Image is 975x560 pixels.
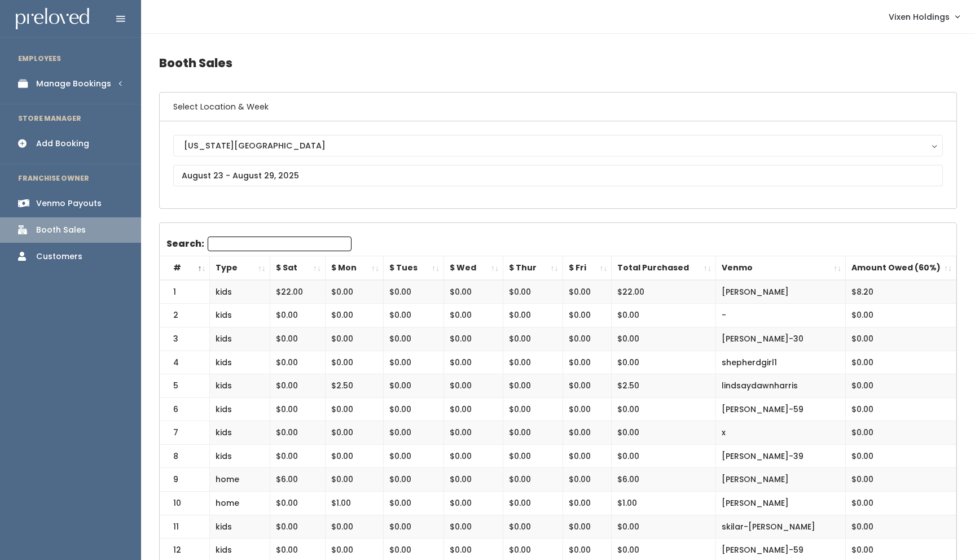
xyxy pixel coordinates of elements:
[612,468,715,492] td: $6.00
[444,351,503,374] td: $0.00
[210,304,270,327] td: kids
[612,256,715,280] th: Total Purchased: activate to sort column ascending
[210,397,270,421] td: kids
[160,256,210,280] th: #: activate to sort column descending
[563,327,612,351] td: $0.00
[503,304,563,327] td: $0.00
[503,397,563,421] td: $0.00
[444,397,503,421] td: $0.00
[270,515,325,539] td: $0.00
[270,374,325,398] td: $0.00
[846,468,956,492] td: $0.00
[160,351,210,374] td: 4
[36,251,82,262] div: Customers
[160,93,956,121] h6: Select Location & Week
[270,421,325,445] td: $0.00
[846,280,956,304] td: $8.20
[715,327,845,351] td: [PERSON_NAME]-30
[563,468,612,492] td: $0.00
[444,327,503,351] td: $0.00
[384,468,444,492] td: $0.00
[612,374,715,398] td: $2.50
[715,492,845,515] td: [PERSON_NAME]
[503,351,563,374] td: $0.00
[270,492,325,515] td: $0.00
[444,256,503,280] th: $ Wed: activate to sort column ascending
[846,351,956,374] td: $0.00
[160,374,210,398] td: 5
[210,374,270,398] td: kids
[846,444,956,468] td: $0.00
[444,304,503,327] td: $0.00
[715,515,845,539] td: skilar-[PERSON_NAME]
[715,374,845,398] td: lindsaydawnharris
[384,351,444,374] td: $0.00
[160,421,210,445] td: 7
[563,492,612,515] td: $0.00
[715,256,845,280] th: Venmo: activate to sort column ascending
[384,444,444,468] td: $0.00
[270,444,325,468] td: $0.00
[715,280,845,304] td: [PERSON_NAME]
[325,374,383,398] td: $2.50
[846,327,956,351] td: $0.00
[612,444,715,468] td: $0.00
[173,135,943,156] button: [US_STATE][GEOGRAPHIC_DATA]
[715,444,845,468] td: [PERSON_NAME]-39
[503,280,563,304] td: $0.00
[612,351,715,374] td: $0.00
[270,304,325,327] td: $0.00
[210,327,270,351] td: kids
[210,256,270,280] th: Type: activate to sort column ascending
[325,256,383,280] th: $ Mon: activate to sort column ascending
[503,374,563,398] td: $0.00
[715,351,845,374] td: shepherdgirl1
[173,165,943,186] input: August 23 - August 29, 2025
[160,515,210,539] td: 11
[384,327,444,351] td: $0.00
[384,492,444,515] td: $0.00
[160,444,210,468] td: 8
[160,492,210,515] td: 10
[384,280,444,304] td: $0.00
[384,421,444,445] td: $0.00
[166,237,352,251] label: Search:
[563,515,612,539] td: $0.00
[846,256,956,280] th: Amount Owed (60%): activate to sort column ascending
[503,421,563,445] td: $0.00
[208,237,352,251] input: Search:
[325,304,383,327] td: $0.00
[270,351,325,374] td: $0.00
[325,515,383,539] td: $0.00
[563,444,612,468] td: $0.00
[210,444,270,468] td: kids
[325,468,383,492] td: $0.00
[612,515,715,539] td: $0.00
[503,444,563,468] td: $0.00
[503,468,563,492] td: $0.00
[612,492,715,515] td: $1.00
[160,327,210,351] td: 3
[160,468,210,492] td: 9
[36,78,111,90] div: Manage Bookings
[384,374,444,398] td: $0.00
[444,444,503,468] td: $0.00
[384,304,444,327] td: $0.00
[889,11,950,23] span: Vixen Holdings
[563,256,612,280] th: $ Fri: activate to sort column ascending
[846,515,956,539] td: $0.00
[36,198,102,209] div: Venmo Payouts
[715,468,845,492] td: [PERSON_NAME]
[384,515,444,539] td: $0.00
[325,280,383,304] td: $0.00
[503,515,563,539] td: $0.00
[503,256,563,280] th: $ Thur: activate to sort column ascending
[563,304,612,327] td: $0.00
[444,515,503,539] td: $0.00
[612,280,715,304] td: $22.00
[444,492,503,515] td: $0.00
[846,492,956,515] td: $0.00
[563,397,612,421] td: $0.00
[612,421,715,445] td: $0.00
[210,421,270,445] td: kids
